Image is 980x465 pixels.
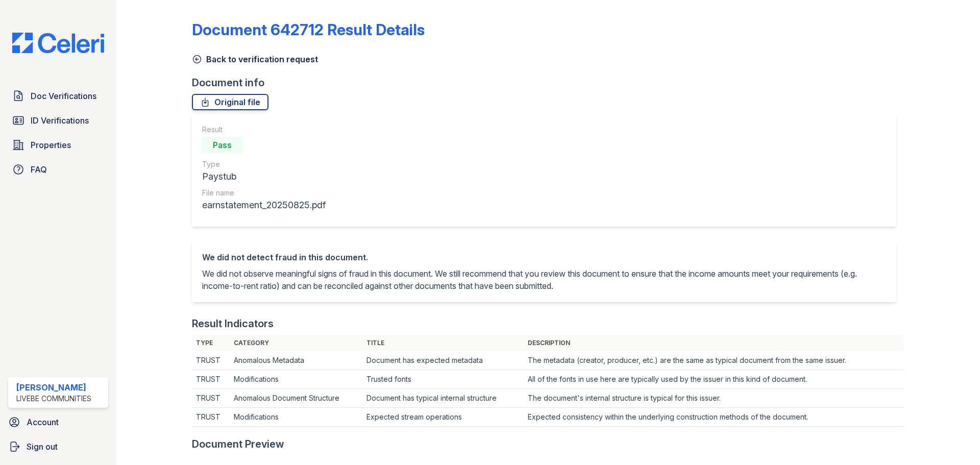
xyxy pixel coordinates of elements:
[192,389,230,408] td: TRUST
[362,389,524,408] td: Document has typical internal structure
[230,389,362,408] td: Anomalous Document Structure
[192,351,230,370] td: TRUST
[524,370,904,389] td: All of the fonts in use here are typically used by the issuer in this kind of document.
[937,424,970,455] iframe: chat widget
[524,408,904,427] td: Expected consistency within the underlying construction methods of the document.
[192,316,274,331] div: Result Indicators
[31,90,96,102] span: Doc Verifications
[362,370,524,389] td: Trusted fonts
[31,163,47,176] span: FAQ
[202,251,886,263] div: We did not detect fraud in this document.
[202,198,326,212] div: earnstatement_20250825.pdf
[4,412,112,432] a: Account
[202,267,886,292] p: We did not observe meaningful signs of fraud in this document. We still recommend that you review...
[31,114,89,127] span: ID Verifications
[230,351,362,370] td: Anomalous Metadata
[202,188,326,198] div: File name
[4,436,112,457] a: Sign out
[192,437,284,451] div: Document Preview
[4,33,112,53] img: CE_Logo_Blue-a8612792a0a2168367f1c8372b55b34899dd931a85d93a1a3d3e32e68fde9ad4.png
[362,408,524,427] td: Expected stream operations
[27,440,58,453] span: Sign out
[202,125,326,135] div: Result
[16,381,91,394] div: [PERSON_NAME]
[16,394,91,404] div: LiveBe Communities
[192,20,425,39] a: Document 642712 Result Details
[192,335,230,351] th: Type
[192,76,904,90] div: Document info
[8,110,108,131] a: ID Verifications
[8,86,108,106] a: Doc Verifications
[192,94,268,110] a: Original file
[8,159,108,180] a: FAQ
[192,408,230,427] td: TRUST
[31,139,71,151] span: Properties
[202,137,243,153] div: Pass
[27,416,59,428] span: Account
[524,351,904,370] td: The metadata (creator, producer, etc.) are the same as typical document from the same issuer.
[230,408,362,427] td: Modifications
[192,370,230,389] td: TRUST
[362,335,524,351] th: Title
[362,351,524,370] td: Document has expected metadata
[192,53,318,65] a: Back to verification request
[230,335,362,351] th: Category
[8,135,108,155] a: Properties
[524,389,904,408] td: The document's internal structure is typical for this issuer.
[524,335,904,351] th: Description
[230,370,362,389] td: Modifications
[202,169,326,184] div: Paystub
[202,159,326,169] div: Type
